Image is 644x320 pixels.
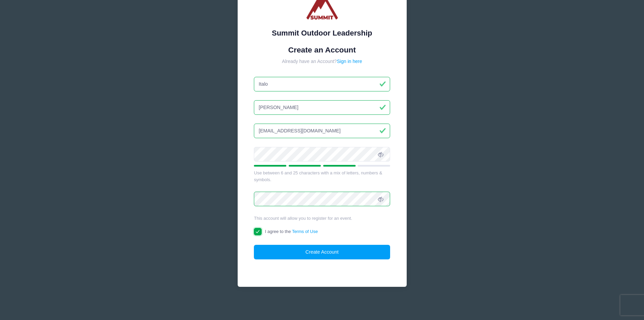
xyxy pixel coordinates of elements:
[254,228,262,236] input: I agree to theTerms of Use
[337,59,362,64] a: Sign in here
[254,58,390,65] div: Already have an Account?
[254,215,390,222] div: This account will allow you to register for an event.
[292,229,318,234] a: Terms of Use
[254,45,390,55] h1: Create an Account
[254,27,390,39] div: Summit Outdoor Leadership
[254,245,390,259] button: Create Account
[254,100,390,115] input: Last Name
[254,124,390,138] input: Email
[254,170,390,183] div: Use between 6 and 25 characters with a mix of letters, numbers & symbols.
[254,77,390,91] input: First Name
[265,229,318,234] span: I agree to the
